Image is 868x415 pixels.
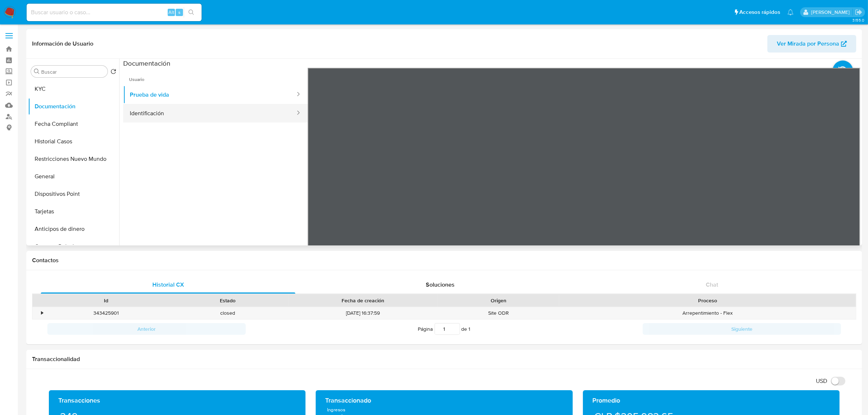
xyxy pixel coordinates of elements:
[767,35,856,53] button: Ver Mirada por Persona
[739,8,780,16] span: Accesos rápidos
[293,297,433,304] div: Fecha de creación
[811,9,852,16] p: camilafernanda.paredessaldano@mercadolibre.cl
[469,325,471,333] span: 1
[288,307,438,319] div: [DATE] 16:37:59
[41,69,105,75] input: Buscar
[28,98,119,115] button: Documentación
[178,9,180,16] span: s
[32,257,856,264] h1: Contactos
[167,307,288,319] div: closed
[28,150,119,168] button: Restricciones Nuevo Mundo
[643,323,841,335] button: Siguiente
[184,7,199,18] button: search-icon
[27,8,202,17] input: Buscar usuario o caso...
[28,168,119,185] button: General
[564,297,851,304] div: Proceso
[28,220,119,238] button: Anticipos de dinero
[41,310,43,317] div: •
[32,356,856,363] h1: Transaccionalidad
[426,280,455,289] span: Soluciones
[443,297,554,304] div: Origen
[28,185,119,203] button: Dispositivos Point
[47,323,246,335] button: Anterior
[777,35,839,53] span: Ver Mirada por Persona
[168,9,174,16] span: Alt
[559,307,856,319] div: Arrepentimiento - Flex
[28,238,119,255] button: Cruces y Relaciones
[28,203,119,220] button: Tarjetas
[855,8,863,16] a: Salir
[787,9,794,15] a: Notificaciones
[438,307,559,319] div: Site ODR
[172,297,283,304] div: Estado
[50,297,161,304] div: Id
[152,280,184,289] span: Historial CX
[28,133,119,150] button: Historial Casos
[110,69,116,77] button: Volver al orden por defecto
[418,323,471,335] span: Página de
[706,280,718,289] span: Chat
[32,40,93,47] h1: Información de Usuario
[28,80,119,98] button: KYC
[34,69,40,74] button: Buscar
[28,115,119,133] button: Fecha Compliant
[45,307,167,319] div: 343425901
